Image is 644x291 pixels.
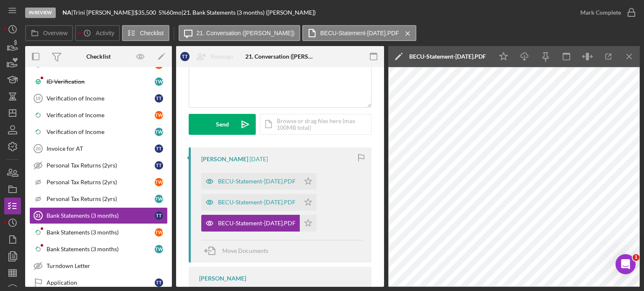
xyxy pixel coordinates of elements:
[409,53,486,60] div: BECU-Statement-[DATE].PDF
[180,52,190,61] div: T T
[155,195,163,203] div: T W
[62,9,73,16] div: |
[155,278,163,287] div: T T
[615,254,636,274] iframe: Intercom live chat
[140,30,164,36] label: Checklist
[155,228,163,237] div: T W
[155,178,163,186] div: T W
[29,224,168,241] a: Bank Statements (3 months)TW
[35,96,40,101] tspan: 19
[135,9,156,16] span: $35,500
[36,146,41,151] tspan: 20
[29,191,168,207] a: Personal Tax Returns (2yrs)TW
[25,8,56,18] div: In Review
[86,53,111,60] div: Checklist
[73,9,135,16] div: Trini [PERSON_NAME] |
[155,211,163,220] div: T T
[155,77,163,86] div: T W
[47,129,155,135] div: Verification of Income
[155,128,163,136] div: T W
[47,212,155,219] div: Bank Statements (3 months)
[222,247,268,254] span: Move Documents
[176,48,241,65] button: TTReassign
[201,215,317,232] button: BECU-Statement-[DATE].PDF
[210,48,233,65] div: Reassign
[47,145,155,152] div: Invoice for AT
[47,263,167,269] div: Turndown Letter
[29,73,168,90] a: ID VerificationTW
[29,258,168,274] a: Turndown Letter
[25,25,73,41] button: Overview
[179,25,300,41] button: 21. Conversation ([PERSON_NAME])
[47,246,155,252] div: Bank Statements (3 months)
[29,107,168,124] a: Verification of IncomeTW
[155,245,163,253] div: T W
[197,30,295,36] label: 21. Conversation ([PERSON_NAME])
[245,53,314,60] div: 21. Conversation ([PERSON_NAME])
[47,95,155,102] div: Verification of Income
[158,9,166,16] div: 5 %
[47,179,155,185] div: Personal Tax Returns (2yrs)
[166,9,182,16] div: 60 mo
[29,274,168,291] a: ApplicationTT
[29,90,168,107] a: 19Verification of IncomeTT
[633,254,639,261] span: 1
[155,144,163,153] div: T T
[182,9,316,16] div: | 21. Bank Statements (3 months) ([PERSON_NAME])
[155,94,163,103] div: T T
[155,161,163,170] div: T T
[47,229,155,236] div: Bank Statements (3 months)
[199,275,246,282] div: [PERSON_NAME]
[122,25,169,41] button: Checklist
[201,194,317,211] button: BECU-Statement-[DATE].PDF
[29,140,168,157] a: 20Invoice for ATTT
[320,30,399,36] label: BECU-Statement-[DATE].PDF
[29,124,168,140] a: Verification of IncomeTW
[218,199,296,206] div: BECU-Statement-[DATE].PDF
[47,78,155,85] div: ID Verification
[47,196,155,202] div: Personal Tax Returns (2yrs)
[189,114,256,135] button: Send
[47,112,155,118] div: Verification of Income
[201,156,248,162] div: [PERSON_NAME]
[249,156,268,162] time: 2025-09-04 20:24
[201,173,317,190] button: BECU-Statement-[DATE].PDF
[36,213,41,218] tspan: 21
[155,111,163,119] div: T W
[62,9,71,16] b: NA
[201,240,277,261] button: Move Documents
[216,114,229,135] div: Send
[43,30,68,36] label: Overview
[572,4,640,21] button: Mark Complete
[580,4,621,21] div: Mark Complete
[218,178,296,185] div: BECU-Statement-[DATE].PDF
[29,174,168,191] a: Personal Tax Returns (2yrs)TW
[218,220,296,227] div: BECU-Statement-[DATE].PDF
[47,162,155,169] div: Personal Tax Returns (2yrs)
[75,25,119,41] button: Activity
[29,157,168,174] a: Personal Tax Returns (2yrs)TT
[302,25,416,41] button: BECU-Statement-[DATE].PDF
[29,241,168,258] a: Bank Statements (3 months)TW
[47,279,155,286] div: Application
[29,207,168,224] a: 21Bank Statements (3 months)TT
[96,30,114,36] label: Activity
